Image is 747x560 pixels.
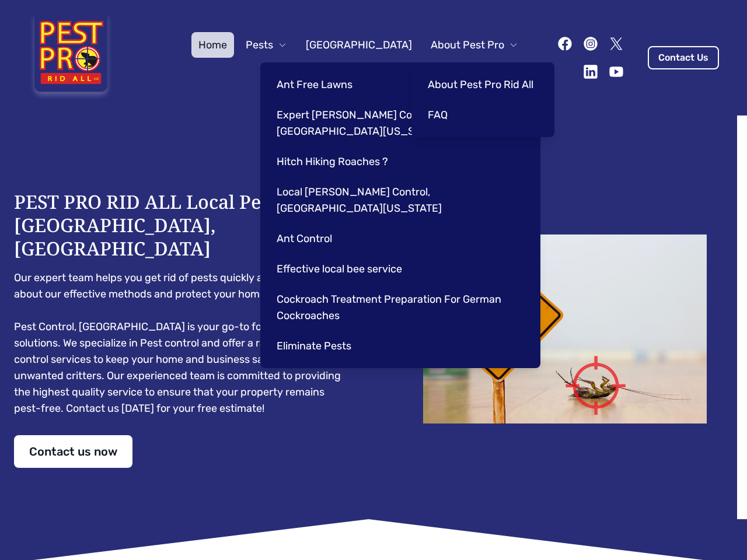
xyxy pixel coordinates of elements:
a: Home [191,32,234,58]
img: Pest Pro Rid All [28,14,114,101]
a: Blog [432,58,467,83]
a: Ant Control [270,226,526,251]
img: Dead cockroach on floor with caution sign pest control [397,235,733,423]
span: About Pest Pro [431,37,504,53]
button: Pest Control Community B2B [257,58,427,83]
button: Pests [239,32,294,58]
a: Expert [PERSON_NAME] Control Services in [GEOGRAPHIC_DATA][US_STATE] [270,102,526,144]
a: Local [PERSON_NAME] Control, [GEOGRAPHIC_DATA][US_STATE] [270,179,526,221]
a: Eliminate Pests [270,333,526,359]
a: [GEOGRAPHIC_DATA] [299,32,419,58]
a: Effective local bee service [270,256,526,282]
pre: Our expert team helps you get rid of pests quickly and safely. Learn about our effective methods ... [14,269,350,416]
span: Pests [246,37,273,53]
h1: PEST PRO RID ALL Local Pest Control [GEOGRAPHIC_DATA], [GEOGRAPHIC_DATA] [14,190,350,260]
a: Cockroach Treatment Preparation For German Cockroaches [270,286,526,328]
a: Contact [472,58,525,83]
a: Hitch Hiking Roaches ? [270,149,526,174]
a: Contact us now [14,435,132,468]
button: About Pest Pro [424,32,525,58]
a: Ant Free Lawns [270,72,526,97]
a: Contact Us [648,46,719,69]
a: About Pest Pro Rid All [421,72,540,97]
a: FAQ [421,102,540,128]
